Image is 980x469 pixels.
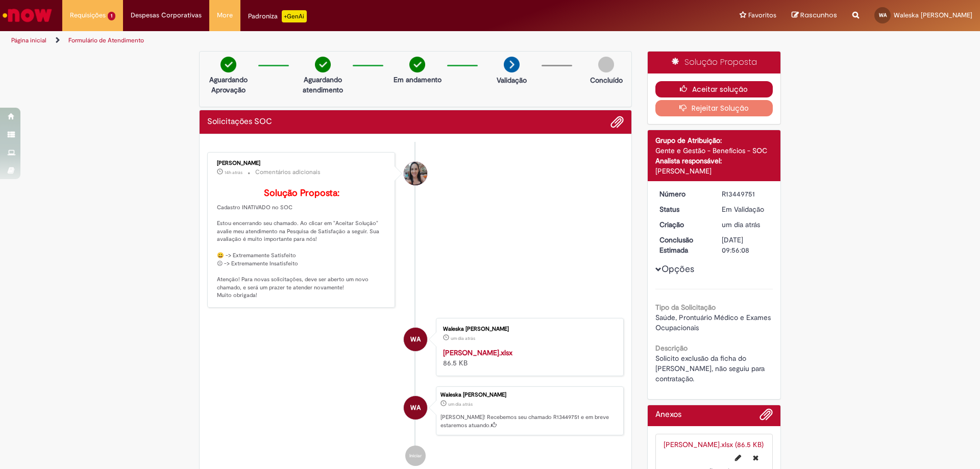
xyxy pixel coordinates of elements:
[655,145,773,156] div: Gente e Gestão - Benefícios - SOC
[894,11,972,19] span: Waleska [PERSON_NAME]
[220,57,236,72] img: check-circle-green.png
[655,156,773,166] div: Analista responsável:
[448,401,473,407] time: 26/08/2025 16:56:04
[652,219,715,230] dt: Criação
[217,188,387,300] p: Cadastro INATIVADO no SOC Estou encerrando seu chamado. Ao clicar em "Aceitar Solução" avalie meu...
[655,354,767,383] span: Solicito exclusão da ficha do [PERSON_NAME], não seguiu para contratação.
[443,348,512,357] a: [PERSON_NAME].xlsx
[68,36,144,44] a: Formulário de Atendimento
[722,204,769,214] div: Em Validação
[610,115,624,129] button: Adicionar anexos
[792,11,837,20] a: Rascunhos
[652,189,715,199] dt: Número
[879,12,887,18] span: WA
[443,326,613,332] div: Waleska [PERSON_NAME]
[409,57,425,72] img: check-circle-green.png
[655,135,773,145] div: Grupo de Atribuição:
[410,327,421,352] span: WA
[664,440,764,449] a: [PERSON_NAME].xlsx (86.5 KB)
[217,160,387,166] div: [PERSON_NAME]
[747,450,765,466] button: Excluir danilo.xlsx
[404,162,427,185] div: Lilian Goncalves Aguiar
[207,117,272,127] h2: Solicitações SOC Histórico de tíquete
[108,12,115,20] span: 1
[70,10,106,20] span: Requisições
[298,75,348,95] p: Aguardando atendimento
[748,10,776,20] span: Favoritos
[255,168,321,177] small: Comentários adicionais
[722,235,769,255] div: [DATE] 09:56:08
[225,169,242,176] time: 27/08/2025 17:52:00
[440,413,618,429] p: [PERSON_NAME]! Recebemos seu chamado R13449751 e em breve estaremos atuando.
[590,75,623,85] p: Concluído
[451,335,475,341] span: um dia atrás
[655,410,681,419] h2: Anexos
[800,10,837,20] span: Rascunhos
[504,57,520,72] img: arrow-next.png
[204,75,253,95] p: Aguardando Aprovação
[207,386,624,435] li: Waleska Marques Magalhaes Araujo
[722,220,760,229] time: 26/08/2025 16:56:04
[225,169,242,176] span: 14h atrás
[11,36,46,44] a: Página inicial
[652,204,715,214] dt: Status
[282,10,307,22] p: +GenAi
[759,408,773,426] button: Adicionar anexos
[729,450,747,466] button: Editar nome de arquivo danilo.xlsx
[440,392,618,398] div: Waleska [PERSON_NAME]
[655,313,773,332] span: Saúde, Prontuário Médico e Exames Ocupacionais
[652,235,715,255] dt: Conclusão Estimada
[598,57,614,72] img: img-circle-grey.png
[264,187,339,199] b: Solução Proposta:
[448,401,473,407] span: um dia atrás
[722,189,769,199] div: R13449751
[404,328,427,351] div: Waleska Marques Magalhaes Araujo
[443,348,613,368] div: 86.5 KB
[655,303,716,312] b: Tipo da Solicitação
[131,10,202,20] span: Despesas Corporativas
[410,396,421,420] span: WA
[648,52,781,73] div: Solução Proposta
[248,10,307,22] div: Padroniza
[655,100,773,116] button: Rejeitar Solução
[655,81,773,97] button: Aceitar solução
[722,220,760,229] span: um dia atrás
[497,75,527,85] p: Validação
[394,75,442,85] p: Em andamento
[451,335,475,341] time: 26/08/2025 16:55:46
[217,10,233,20] span: More
[722,219,769,230] div: 26/08/2025 16:56:04
[655,343,688,353] b: Descrição
[8,31,646,50] ul: Trilhas de página
[404,396,427,419] div: Waleska Marques Magalhaes Araujo
[655,166,773,176] div: [PERSON_NAME]
[315,57,331,72] img: check-circle-green.png
[1,5,54,26] img: ServiceNow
